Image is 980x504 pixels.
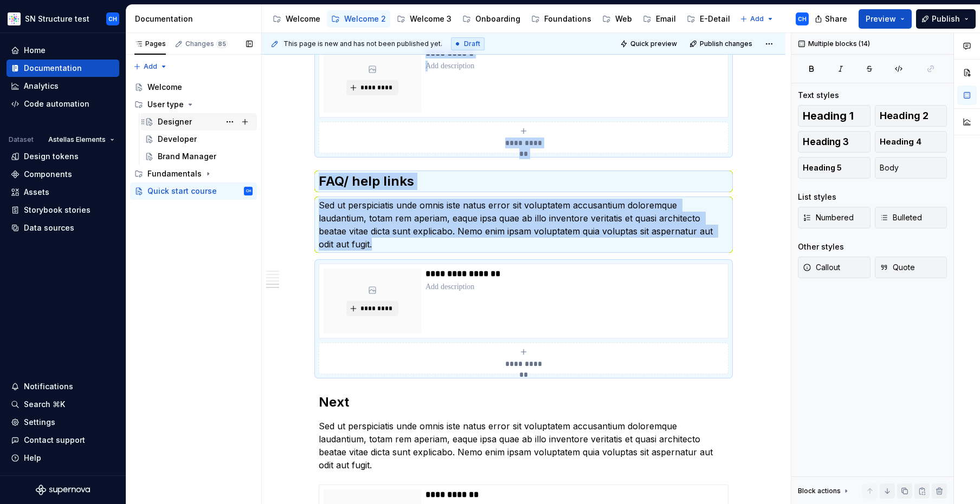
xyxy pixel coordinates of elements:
button: Quick preview [617,36,682,51]
div: Page tree [268,8,734,30]
a: Welcome 2 [327,10,390,28]
div: Email [656,14,676,24]
a: Storybook stories [7,201,119,219]
div: Text styles [798,90,839,101]
span: Preview [866,14,896,24]
span: Quote [880,262,915,273]
a: Email [639,10,680,28]
div: Other styles [798,241,844,252]
button: Add [737,11,777,27]
button: Share [809,9,854,29]
p: Sed ut perspiciatis unde omnis iste natus error sit voluptatem accusantium doloremque laudantium,... [319,420,728,472]
div: Components [24,169,72,180]
span: Quick preview [630,40,677,48]
a: Assets [7,184,119,201]
div: Fundamentals [147,168,202,179]
button: Body [875,157,947,179]
button: Contact support [7,431,119,449]
span: Heading 3 [803,136,849,147]
button: Add [130,59,171,74]
div: CH [798,15,807,23]
div: Welcome 2 [344,14,386,24]
a: Designer [140,113,257,130]
h2: FAQ/ help links [319,173,728,190]
button: Callout [798,257,871,278]
div: Help [24,453,41,463]
span: Share [825,14,847,24]
a: Design tokens [7,148,119,165]
div: Changes [185,40,228,48]
button: Heading 2 [875,105,947,127]
div: Home [24,45,46,56]
div: Assets [24,187,49,198]
span: Add [750,15,764,23]
button: Heading 1 [798,105,871,127]
p: Sed ut perspiciatis unde omnis iste natus error sit voluptatem accusantium doloremque laudantium,... [319,199,728,251]
span: Callout [803,262,840,273]
div: Notifications [24,381,73,392]
a: Code automation [7,95,119,113]
button: Bulleted [875,207,947,228]
a: Brand Manager [140,148,257,165]
span: Astellas Elements [48,135,106,144]
span: Draft [464,40,480,48]
div: Quick start course [147,186,217,197]
div: Dataset [9,135,34,144]
div: Block actions [798,483,850,499]
div: Analytics [24,81,59,91]
div: List styles [798,192,836,202]
div: Foundations [544,14,591,24]
div: CH [246,186,251,197]
span: Publish changes [700,40,752,48]
div: Settings [24,417,55,428]
a: Web [598,10,636,28]
span: This page is new and has not been published yet. [283,40,442,48]
a: Developer [140,130,257,148]
span: 85 [216,40,228,48]
span: Publish [932,14,960,24]
div: Search ⌘K [24,399,65,410]
a: Onboarding [458,10,525,28]
div: User type [130,96,257,113]
span: Body [880,162,899,173]
div: Code automation [24,99,89,109]
div: Pages [134,40,166,48]
button: Heading 3 [798,131,871,153]
button: Numbered [798,207,871,228]
button: SN Structure testCH [2,7,124,30]
a: Components [7,166,119,183]
button: Search ⌘K [7,396,119,413]
button: Publish changes [686,36,757,51]
div: Documentation [24,63,82,74]
a: Data sources [7,219,119,237]
div: Onboarding [475,14,520,24]
div: E-Detail [700,14,730,24]
div: Storybook stories [24,205,91,215]
div: SN Structure test [25,14,89,24]
div: Welcome [286,14,320,24]
a: Documentation [7,60,119,77]
button: Astellas Elements [43,132,119,147]
span: Numbered [803,212,854,223]
div: Block actions [798,487,841,495]
div: Documentation [135,14,257,24]
button: Heading 4 [875,131,947,153]
div: Page tree [130,78,257,200]
button: Heading 5 [798,157,871,179]
button: Notifications [7,378,119,395]
a: Analytics [7,77,119,95]
div: Design tokens [24,151,79,162]
svg: Supernova Logo [36,485,90,495]
span: Heading 4 [880,136,921,147]
div: Web [615,14,632,24]
button: Help [7,449,119,467]
img: b2369ad3-f38c-46c1-b2a2-f2452fdbdcd2.png [8,12,21,25]
a: Welcome [268,10,325,28]
div: Data sources [24,222,74,233]
a: E-Detail [682,10,734,28]
div: User type [147,99,184,110]
button: Preview [859,9,912,29]
span: Heading 2 [880,110,929,121]
a: Home [7,42,119,59]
